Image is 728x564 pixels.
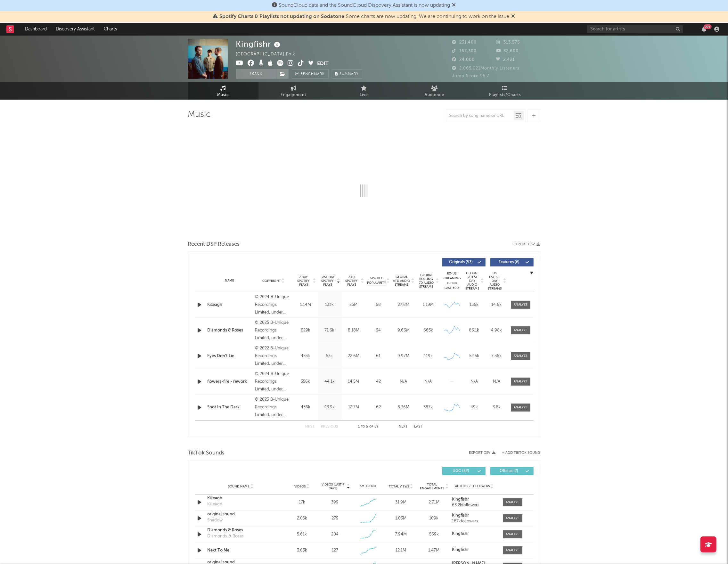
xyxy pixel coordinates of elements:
[455,484,490,488] span: Author / Followers
[386,547,416,554] div: 12.1M
[332,547,338,554] div: 127
[287,531,317,538] div: 5.61k
[452,66,520,70] span: 2,065,021 Monthly Listeners
[217,91,229,99] span: Music
[446,469,476,473] span: UGC ( 32 )
[442,467,486,475] button: UGC(32)
[386,499,416,506] div: 31.9M
[258,82,329,100] a: Engagement
[306,425,315,429] button: First
[465,271,480,290] span: Global Latest Day Audio Streams
[470,82,540,100] a: Playlists/Charts
[208,379,252,385] a: flowers-fire - rework
[393,327,414,334] div: 9.66M
[188,82,258,100] a: Music
[367,302,390,308] div: 68
[495,469,524,473] span: Official ( 2 )
[386,515,416,522] div: 1.03M
[496,58,515,62] span: 2,421
[343,404,364,411] div: 12.7M
[446,260,476,264] span: Originals ( 53 )
[487,353,506,359] div: 7.36k
[452,519,496,524] div: 167k followers
[465,353,484,359] div: 52.5k
[236,51,303,58] div: [GEOGRAPHIC_DATA] | Folk
[208,511,274,518] a: original sound
[255,293,292,316] div: © 2024 B-Unique Recordings Limited, under exclusive license to Atlantic Recording Corporation
[442,271,462,290] div: Ex-US Streaming Trend (Last 60D)
[389,485,409,488] span: Total Views
[452,497,469,502] strong: Kingfishr
[452,58,475,62] span: 24,000
[419,515,449,522] div: 109k
[228,485,250,488] span: Sound Name
[490,258,534,266] button: Features(6)
[465,379,484,385] div: N/A
[393,275,411,287] span: Global ATD Audio Streams
[319,275,336,287] span: Last Day Spotify Plays
[319,327,340,334] div: 71.6k
[295,404,316,411] div: 436k
[452,3,456,8] span: Dismiss
[452,74,490,78] span: Jump Score: 95.7
[487,302,506,308] div: 14.6k
[452,513,496,518] a: Kingfishr
[255,345,292,368] div: © 2022 B-Unique Recordings Limited, under exclusive license to Atlantic Recording Corporation
[386,531,416,538] div: 7.94M
[99,23,121,36] a: Charts
[418,404,439,411] div: 387k
[393,379,414,385] div: N/A
[340,72,359,76] span: Summary
[511,14,515,19] span: Dismiss
[279,3,450,8] span: SoundCloud data and the SoundCloud Discovery Assistant is now updating
[208,533,244,540] div: Diamonds & Roses
[220,14,345,19] span: Spotify Charts & Playlists not updating on Sodatone
[419,547,449,554] div: 1.47M
[419,483,445,490] span: Total Engagements
[208,353,252,359] a: Eyes Don't Lie
[452,513,469,518] strong: Kingfishr
[332,69,362,79] button: Summary
[319,302,340,308] div: 133k
[255,319,292,342] div: © 2025 B-Unique Recordings Limited, under exclusive license to Atlantic Recording Corporation
[321,425,338,429] button: Previous
[331,531,339,538] div: 204
[469,451,496,455] button: Export CSV
[489,91,521,99] span: Playlists/Charts
[295,353,316,359] div: 453k
[496,49,519,53] span: 32,600
[295,302,316,308] div: 1.14M
[295,485,306,488] span: Videos
[393,302,414,308] div: 27.8M
[343,327,364,334] div: 8.18M
[319,353,340,359] div: 53k
[329,82,399,100] a: Live
[419,499,449,506] div: 2.71M
[188,241,240,248] span: Recent DSP Releases
[465,327,484,334] div: 86.1k
[343,302,364,308] div: 25M
[343,275,360,287] span: ATD Spotify Plays
[208,327,252,334] a: Diamonds & Roses
[452,503,496,508] div: 63.2k followers
[487,271,503,290] span: US Latest Day Audio Streams
[702,27,706,32] button: 99+
[343,379,364,385] div: 14.5M
[208,501,223,508] div: Killeagh
[446,113,514,119] input: Search by song name or URL
[262,279,281,283] span: Copyright
[361,425,365,428] span: to
[465,302,484,308] div: 156k
[496,40,520,45] span: 313,575
[295,379,316,385] div: 356k
[452,532,469,536] strong: Kingfishr
[20,23,51,36] a: Dashboard
[367,327,390,334] div: 64
[208,404,252,411] a: Shot In The Dark
[442,258,486,266] button: Originals(53)
[287,515,317,522] div: 2.05k
[487,327,506,334] div: 4.98k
